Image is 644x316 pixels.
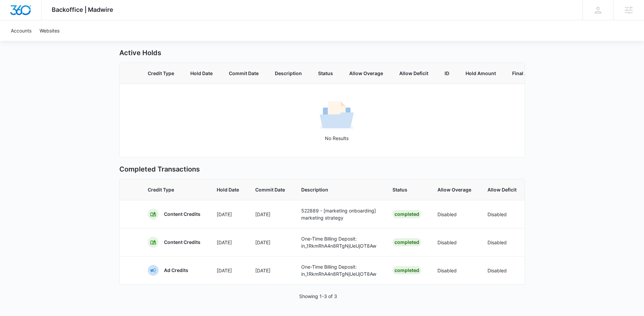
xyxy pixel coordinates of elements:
[255,267,285,274] p: [DATE]
[301,235,376,249] p: One-Time Billing Deposit: in_1RkmRhA4n8RTgNjUeUjOT8Aw
[487,186,517,193] span: Allow Deficit
[445,70,449,77] span: ID
[164,239,200,246] p: Content Credits
[349,70,383,77] span: Allow Overage
[164,211,200,218] p: Content Credits
[255,211,285,218] p: [DATE]
[255,186,285,193] span: Commit Date
[217,211,239,218] p: [DATE]
[52,6,113,13] span: Backoffice | Madwire
[392,186,421,193] span: Status
[119,164,525,174] p: Completed Transactions
[392,210,421,218] div: Completed
[318,70,333,77] span: Status
[7,20,35,41] a: Accounts
[120,135,553,142] p: No Results
[437,267,471,274] p: Disabled
[437,239,471,246] p: Disabled
[164,267,188,274] p: Ad Credits
[217,267,239,274] p: [DATE]
[229,70,259,77] span: Commit Date
[320,99,354,133] img: No Results
[217,239,239,246] p: [DATE]
[392,266,421,274] div: Completed
[487,239,517,246] p: Disabled
[466,70,496,77] span: Hold Amount
[217,186,239,193] span: Hold Date
[148,70,174,77] span: Credit Type
[275,70,302,77] span: Description
[119,48,525,58] p: Active Holds
[437,186,471,193] span: Allow Overage
[301,263,376,277] p: One-Time Billing Deposit: in_1RkmRhA4n8RTgNjUeUjOT8Aw
[148,186,200,193] span: Credit Type
[255,239,285,246] p: [DATE]
[35,20,64,41] a: Websites
[437,211,471,218] p: Disabled
[299,293,337,300] p: Showing 1-3 of 3
[301,186,376,193] span: Description
[392,238,421,246] div: Completed
[487,267,517,274] p: Disabled
[190,70,213,77] span: Hold Date
[301,207,376,221] p: 522889 - [marketing onboarding] marketing strategy
[487,211,517,218] p: Disabled
[512,70,543,77] span: Final Amount
[399,70,428,77] span: Allow Deficit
